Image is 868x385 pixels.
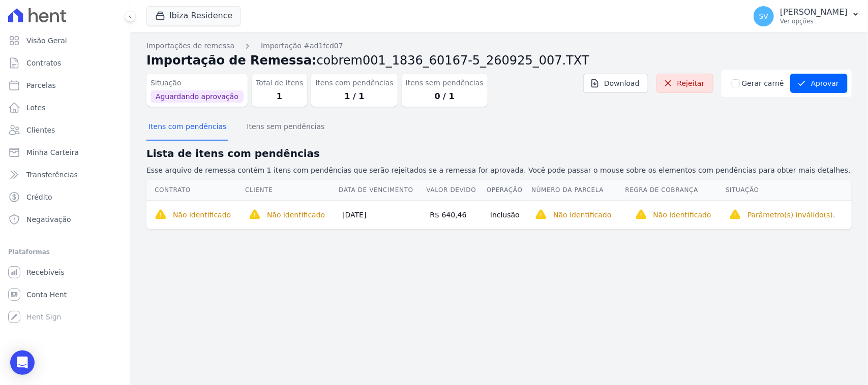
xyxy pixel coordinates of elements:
p: Não identificado [267,210,325,220]
span: Lotes [26,103,46,113]
span: cobrem001_1836_60167-5_260925_007.TXT [317,53,589,68]
a: Parcelas [4,75,126,95]
span: Contratos [26,58,61,68]
a: Visão Geral [4,30,126,51]
span: Visão Geral [26,36,67,46]
button: Itens sem pendências [245,114,326,141]
th: Regra de Cobrança [625,180,725,201]
span: Negativação [26,214,71,224]
div: Plataformas [8,246,122,258]
span: Recebíveis [26,267,65,277]
p: Esse arquivo de remessa contém 1 itens com pendências que serão rejeitados se a remessa for aprov... [146,165,852,176]
span: Crédito [26,192,52,202]
span: Clientes [26,125,55,135]
a: Download [583,74,648,93]
button: Itens com pendências [146,114,228,141]
a: Contratos [4,53,126,73]
p: Não identificado [173,210,231,220]
h2: Lista de itens com pendências [146,146,852,161]
dd: 1 [256,90,304,103]
dt: Total de Itens [256,78,304,88]
p: Não identificado [653,210,711,220]
th: Operação [486,180,531,201]
span: Transferências [26,170,78,180]
span: Minha Carteira [26,147,79,157]
a: Conta Hent [4,284,126,305]
span: Aguardando aprovação [151,90,244,103]
td: [DATE] [338,200,426,229]
th: Cliente [245,180,338,201]
th: Situação [725,180,852,201]
span: Conta Hent [26,290,67,300]
a: Importações de remessa [146,41,234,51]
td: R$ 640,46 [426,200,487,229]
dd: 0 / 1 [406,90,484,103]
a: Importação #ad1fcd07 [261,41,343,51]
a: Minha Carteira [4,142,126,163]
dt: Situação [151,78,244,88]
p: Parâmetro(s) inválido(s). [747,210,835,220]
a: Crédito [4,187,126,207]
p: Ver opções [780,17,848,25]
button: Aprovar [790,74,848,93]
span: SV [759,13,768,20]
button: SV [PERSON_NAME] Ver opções [745,2,868,30]
a: Negativação [4,209,126,230]
a: Recebíveis [4,262,126,282]
p: [PERSON_NAME] [780,7,848,17]
a: Transferências [4,165,126,185]
th: Valor devido [426,180,487,201]
a: Lotes [4,98,126,118]
th: Número da Parcela [531,180,624,201]
th: Data de Vencimento [338,180,426,201]
a: Rejeitar [656,74,713,93]
span: Parcelas [26,80,56,90]
dt: Itens sem pendências [406,78,484,88]
label: Gerar carnê [742,78,784,89]
th: Contrato [146,180,245,201]
p: Não identificado [553,210,611,220]
dd: 1 / 1 [315,90,393,103]
td: Inclusão [486,200,531,229]
h2: Importação de Remessa: [146,51,852,70]
a: Clientes [4,120,126,140]
div: Open Intercom Messenger [10,350,35,375]
dt: Itens com pendências [315,78,393,88]
nav: Breadcrumb [146,41,852,51]
button: Ibiza Residence [146,6,241,25]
